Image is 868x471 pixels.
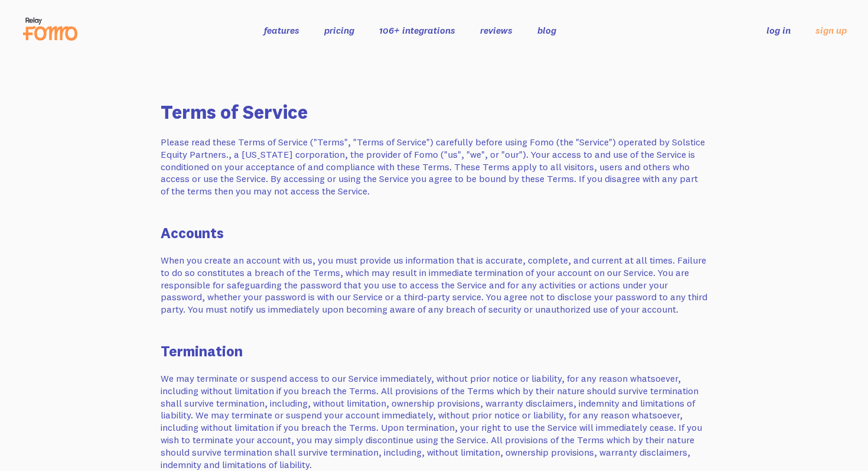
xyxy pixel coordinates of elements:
h3: Termination [161,344,707,358]
a: pricing [324,24,354,36]
p: We may terminate or suspend access to our Service immediately, without prior notice or liability,... [161,372,707,470]
p: When you create an account with us, you must provide us information that is accurate, complete, a... [161,254,707,316]
a: 106+ integrations [379,24,455,36]
a: log in [766,24,791,36]
p: Please read these Terms of Service ("Terms", "Terms of Service") carefully before using Fomo (the... [161,136,707,197]
a: blog [537,24,556,36]
h3: Accounts [161,226,707,240]
a: sign up [815,24,847,37]
a: reviews [480,24,513,36]
a: features [264,24,299,36]
h2: Terms of Service [161,103,707,122]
